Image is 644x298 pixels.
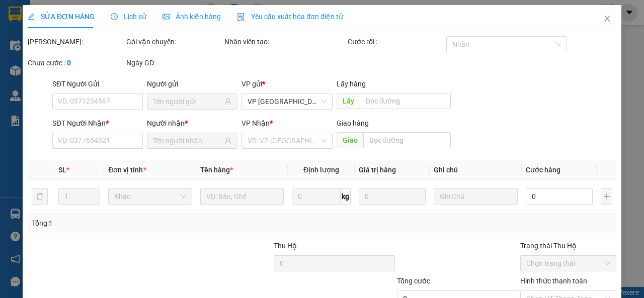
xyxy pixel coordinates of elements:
[274,242,297,250] span: Thu Hộ
[111,13,118,20] span: clock-circle
[242,78,332,89] div: VP gửi
[224,98,231,105] span: user
[520,240,616,251] div: Trạng thái Thu Hộ
[526,256,610,271] span: Chọn trạng thái
[348,36,444,47] div: Cước rồi :
[147,118,237,129] div: Người nhận
[336,80,365,88] span: Lấy hàng
[153,96,222,107] input: Tên người gửi
[52,78,143,89] div: SĐT Người Gửi
[224,36,346,47] div: Nhân viên tạo:
[397,277,430,285] span: Tổng cước
[430,160,521,180] th: Ghi chú
[111,13,146,21] span: Lịch sử
[359,188,426,205] input: 0
[108,166,146,174] span: Đơn vị tính
[336,93,359,109] span: Lấy
[28,13,95,21] span: SỬA ĐƠN HÀNG
[341,188,351,205] span: kg
[114,189,186,204] span: Khác
[237,13,245,21] img: icon
[359,93,450,109] input: Dọc đường
[163,13,170,20] span: picture
[58,166,66,174] span: SL
[28,57,124,68] div: Chưa cước :
[601,188,612,205] button: plus
[336,119,368,127] span: Giao hàng
[242,119,270,127] span: VP Nhận
[336,132,363,148] span: Giao
[593,5,621,33] button: Close
[224,137,231,144] span: user
[67,59,71,67] b: 0
[434,188,517,205] input: Ghi Chú
[520,277,587,285] label: Hình thức thanh toán
[359,166,396,174] span: Giá trị hàng
[525,166,560,174] span: Cước hàng
[200,188,284,205] input: VD: Bàn, Ghế
[8,59,100,80] div: Gửi: VP [GEOGRAPHIC_DATA]
[363,132,450,148] input: Dọc đường
[105,59,181,80] div: Nhận: [PERSON_NAME]
[32,218,250,229] div: Tổng: 1
[200,166,233,174] span: Tên hàng
[237,13,343,21] span: Yêu cầu xuất hóa đơn điện tử
[163,13,221,21] span: Ảnh kiện hàng
[57,42,132,53] text: DLT2509140011
[126,36,223,47] div: Gói vận chuyển:
[126,57,223,68] div: Ngày GD:
[52,118,143,129] div: SĐT Người Nhận
[28,13,35,20] span: edit
[303,166,339,174] span: Định lượng
[147,78,237,89] div: Người gửi
[153,135,222,146] input: Tên người nhận
[28,36,124,47] div: [PERSON_NAME]:
[603,15,611,23] span: close
[32,188,48,205] button: delete
[248,94,326,109] span: VP Đà Lạt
